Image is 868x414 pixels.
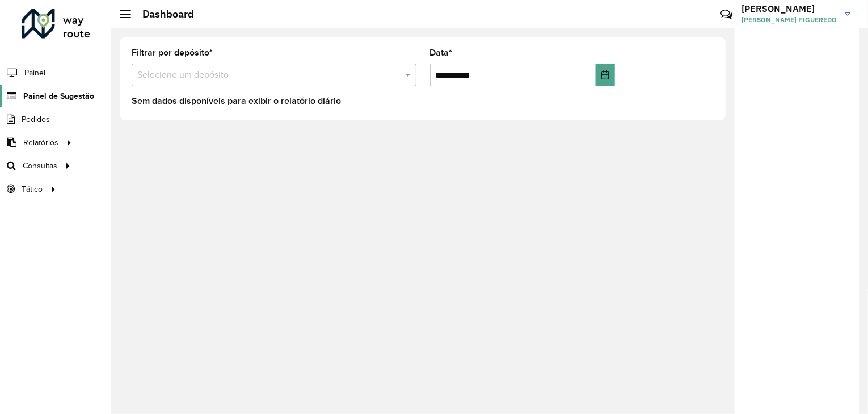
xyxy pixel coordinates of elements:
h3: [PERSON_NAME] [741,3,837,14]
a: Contato Rápido [714,2,739,27]
label: Sem dados disponíveis para exibir o relatório diário [132,94,341,108]
span: Pedidos [22,113,50,125]
span: Relatórios [23,137,58,149]
span: Painel [24,67,45,79]
span: [PERSON_NAME] FIGUEREDO [741,15,837,25]
span: Tático [22,183,43,195]
span: Consultas [23,160,57,172]
h2: Dashboard [131,8,194,20]
label: Data [430,46,453,60]
label: Filtrar por depósito [132,46,213,60]
button: Choose Date [596,64,615,86]
span: Painel de Sugestão [23,90,94,102]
